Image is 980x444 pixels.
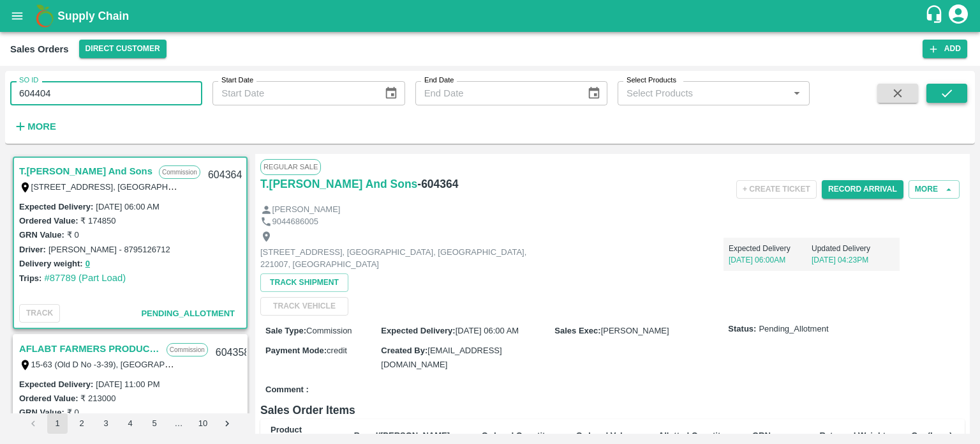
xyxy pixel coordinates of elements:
[812,243,895,254] p: Updated Delivery
[10,41,69,57] div: Sales Orders
[327,346,347,355] span: credit
[260,159,321,174] span: Regular Sale
[144,413,165,434] button: Go to page 5
[812,254,895,266] p: [DATE] 04:23PM
[424,75,454,86] label: End Date
[260,273,348,292] button: Track Shipment
[96,202,159,211] label: [DATE] 06:00 AM
[621,85,785,102] input: Select Products
[31,359,701,369] label: 15-63 (Old D No -3-39), [GEOGRAPHIC_DATA], [GEOGRAPHIC_DATA]. , [GEOGRAPHIC_DATA] , [GEOGRAPHIC_D...
[19,202,93,211] label: Expected Delivery :
[354,431,450,440] b: Brand/[PERSON_NAME]
[212,81,374,105] input: Start Date
[819,431,886,440] b: Returned Weight
[759,323,828,335] span: Pending_Allotment
[381,346,427,355] label: Created By :
[71,413,92,434] button: Go to page 2
[19,394,78,403] label: Ordered Value:
[21,413,239,434] nav: pagination navigation
[923,40,967,58] button: Add
[482,431,550,440] b: Ordered Quantity
[752,431,771,440] b: GRN
[582,81,606,105] button: Choose date
[80,216,115,226] label: ₹ 174850
[85,257,90,272] button: 0
[265,384,309,396] label: Comment :
[271,425,302,434] b: Product
[221,75,253,86] label: Start Date
[729,254,812,266] p: [DATE] 06:00AM
[27,121,56,132] strong: More
[576,431,632,440] b: Ordered Value
[167,343,208,356] p: Commission
[47,413,68,434] button: page 1
[67,230,79,240] label: ₹ 0
[96,413,116,434] button: Go to page 3
[168,418,189,430] div: …
[260,401,965,419] h6: Sales Order Items
[265,346,327,355] label: Payment Mode :
[379,81,403,105] button: Choose date
[658,431,725,440] b: Allotted Quantity
[200,160,249,190] div: 604364
[217,413,237,434] button: Go to next page
[208,338,257,368] div: 604358
[19,216,78,226] label: Ordered Value:
[456,326,519,335] span: [DATE] 06:00 AM
[3,1,32,31] button: open drawer
[10,116,59,137] button: More
[96,379,160,389] label: [DATE] 11:00 PM
[193,413,213,434] button: Go to page 10
[67,408,79,417] label: ₹ 0
[32,3,57,29] img: logo
[19,230,64,240] label: GRN Value:
[19,341,160,357] a: AFLABT FARMERS PRODUCER COMPANY LIMITED
[10,81,202,105] input: Enter SO ID
[79,40,167,58] button: Select DC
[381,326,455,335] label: Expected Delivery :
[19,408,64,417] label: GRN Value:
[31,181,419,192] label: [STREET_ADDRESS], [GEOGRAPHIC_DATA], [GEOGRAPHIC_DATA], 221007, [GEOGRAPHIC_DATA]
[44,273,126,283] a: #87789 (Part Load)
[57,10,129,22] b: Supply Chain
[306,326,352,335] span: Commission
[19,163,152,180] a: T.[PERSON_NAME] And Sons
[159,165,200,179] p: Commission
[260,175,417,193] a: T.[PERSON_NAME] And Sons
[822,180,903,199] button: Record Arrival
[417,175,458,193] h6: - 604364
[627,75,676,86] label: Select Products
[728,323,756,335] label: Status:
[48,245,170,254] label: [PERSON_NAME] - 8795126712
[272,216,318,228] p: 9044686005
[554,326,600,335] label: Sales Exec :
[19,379,93,389] label: Expected Delivery :
[260,247,547,270] p: [STREET_ADDRESS], [GEOGRAPHIC_DATA], [GEOGRAPHIC_DATA], 221007, [GEOGRAPHIC_DATA]
[947,3,970,29] div: account of current user
[19,75,38,86] label: SO ID
[19,259,83,268] label: Delivery weight:
[909,180,960,199] button: More
[789,85,805,102] button: Open
[911,431,952,440] b: Gap(Loss)
[924,4,947,27] div: customer-support
[57,7,924,25] a: Supply Chain
[729,243,812,254] p: Expected Delivery
[19,273,41,283] label: Trips:
[381,346,501,369] span: [EMAIL_ADDRESS][DOMAIN_NAME]
[415,81,577,105] input: End Date
[80,394,115,403] label: ₹ 213000
[120,413,140,434] button: Go to page 4
[265,326,306,335] label: Sale Type :
[141,309,235,318] span: Pending_Allotment
[272,204,341,216] p: [PERSON_NAME]
[19,245,46,254] label: Driver:
[601,326,669,335] span: [PERSON_NAME]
